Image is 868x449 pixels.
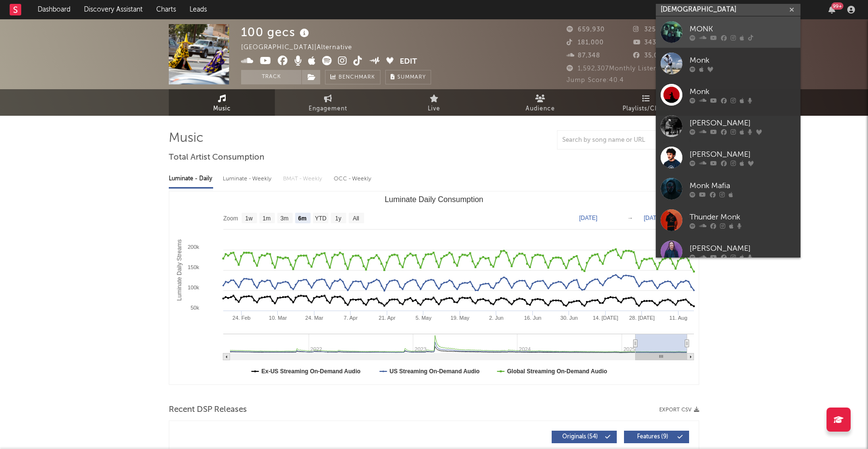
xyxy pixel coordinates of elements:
a: Monk [656,79,800,110]
div: MONK [690,23,796,35]
input: Search by song name or URL [557,136,659,144]
a: Audience [487,89,593,116]
a: [PERSON_NAME] [656,236,800,267]
span: 181,000 [567,40,604,46]
text: YTD [315,215,326,222]
span: 87,348 [567,53,600,59]
text: 19. May [450,315,470,321]
a: Monk Mafia [656,173,800,204]
div: [PERSON_NAME] [690,117,796,129]
div: 99 + [831,2,843,10]
text: 1y [335,215,341,222]
button: 99+ [828,6,835,14]
span: Music [213,103,231,115]
text: 5. May [416,315,432,321]
span: Features ( 9 ) [630,434,675,440]
text: 24. Feb [232,315,250,321]
text: All [353,215,359,222]
a: Live [381,89,487,116]
span: Playlists/Charts [623,103,670,115]
button: Features(9) [624,431,689,443]
div: Thunder Monk [690,211,796,223]
button: Export CSV [659,407,699,413]
text: [DATE] [579,215,597,221]
text: 6m [298,215,306,222]
div: OCC - Weekly [334,171,372,187]
text: 14. [DATE] [593,315,618,321]
span: Benchmark [339,72,375,83]
text: 7. Apr [344,315,358,321]
div: Monk [690,54,796,66]
text: 200k [188,244,199,250]
a: Monk [656,48,800,79]
button: Originals(54) [552,431,617,443]
span: 35,000 [633,53,667,59]
button: Edit [400,56,417,68]
div: [GEOGRAPHIC_DATA] | Alternative [241,42,363,54]
span: Originals ( 54 ) [558,434,602,440]
span: 659,930 [567,27,605,33]
span: Total Artist Consumption [169,152,264,163]
text: 16. Jun [524,315,542,321]
a: Thunder Monk [656,204,800,236]
div: Luminate - Weekly [223,171,273,187]
div: [PERSON_NAME] [690,149,796,160]
span: 343,000 [633,40,671,46]
text: 10. Mar [269,315,287,321]
text: Zoom [223,215,238,222]
div: 100 gecs [241,24,312,40]
a: Playlists/Charts [593,89,699,116]
text: US Streaming On-Demand Audio [390,368,480,375]
text: Luminate Daily Streams [176,239,183,300]
text: 21. Apr [379,315,395,321]
text: 11. Aug [669,315,687,321]
div: Monk Mafia [690,180,796,191]
text: 50k [190,305,199,311]
text: Ex-US Streaming On-Demand Audio [261,368,361,375]
text: 28. [DATE] [629,315,655,321]
text: Luminate Daily Consumption [385,195,484,204]
span: Summary [397,75,426,80]
text: 30. Jun [560,315,578,321]
text: Global Streaming On-Demand Audio [507,368,608,375]
div: Luminate - Daily [169,171,213,187]
span: Jump Score: 40.4 [567,77,624,83]
span: Audience [526,103,555,115]
text: 24. Mar [305,315,324,321]
span: Live [428,103,440,115]
text: 1w [245,215,253,222]
input: Search for artists [656,4,800,16]
a: MONK [656,16,800,48]
a: [PERSON_NAME] [656,142,800,173]
text: 1m [263,215,271,222]
svg: Luminate Daily Consumption [169,191,699,384]
a: [PERSON_NAME] [656,110,800,142]
button: Track [241,70,301,84]
div: Monk [690,86,796,97]
span: 325,893 [633,27,670,33]
span: Engagement [309,103,347,115]
text: → [627,215,633,221]
text: 3m [281,215,289,222]
div: [PERSON_NAME] [690,243,796,254]
text: 2. Jun [489,315,503,321]
span: 1,592,307 Monthly Listeners [567,66,668,72]
a: Benchmark [325,70,380,84]
a: Engagement [275,89,381,116]
a: Music [169,89,275,116]
text: [DATE] [644,215,662,221]
text: 150k [188,264,199,270]
text: 100k [188,285,199,290]
button: Summary [385,70,431,84]
span: Recent DSP Releases [169,404,247,416]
